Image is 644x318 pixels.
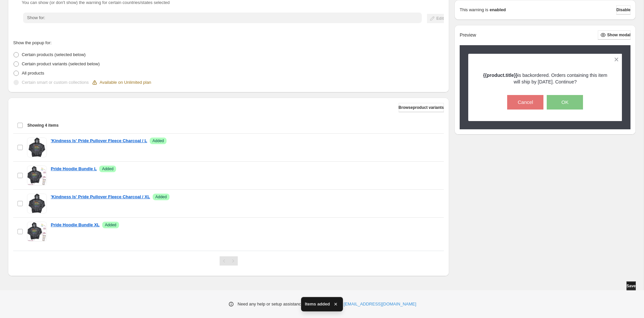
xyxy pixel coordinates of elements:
span: Added [102,166,113,172]
span: Disable [616,7,630,13]
a: Pride Hoodie Bundle XL [51,222,100,228]
button: Cancel [507,95,543,110]
button: OK [547,95,583,110]
button: Save [627,281,636,291]
h2: Preview [460,32,476,38]
span: Added [105,222,116,228]
img: 'Kindness Is' Pride Pullover Fleece Charcoal / XL [27,194,47,213]
a: Pride Hoodie Bundle L [51,166,97,172]
span: Certain products (selected below) [22,52,86,57]
button: Disable [616,5,630,15]
nav: Pagination [220,256,238,266]
button: Browseproduct variants [399,103,444,112]
p: Certain smart or custom collections [22,79,89,86]
p: This warning is [460,7,488,13]
button: Show modal [598,30,630,40]
span: Show for: [27,15,45,20]
a: [EMAIL_ADDRESS][DOMAIN_NAME] [344,301,416,307]
span: Show the popup for: [13,40,51,45]
a: 'Kindness Is' Pride Pullover Fleece Charcoal / XL [51,194,150,200]
span: Save [627,283,636,289]
img: Pride Hoodie Bundle L [27,166,47,185]
p: is backordered. Orders containing this item will ship by [DATE]. Continue? [480,72,611,85]
strong: {{product.title}} [483,73,518,78]
img: 'Kindness Is' Pride Pullover Fleece Charcoal / L [27,138,47,157]
img: Pride Hoodie Bundle XL [27,222,47,241]
span: Showing 4 items [27,123,59,128]
span: Added [152,138,164,143]
strong: enabled [490,7,506,13]
div: Available on Unlimited plan [91,79,151,86]
span: Show modal [607,32,630,38]
span: Items added [305,301,330,307]
p: All products [22,70,44,77]
span: Browse product variants [399,105,444,110]
span: Certain product variants (selected below) [22,61,100,66]
span: Added [155,194,167,200]
a: 'Kindness Is' Pride Pullover Fleece Charcoal / L [51,138,147,144]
